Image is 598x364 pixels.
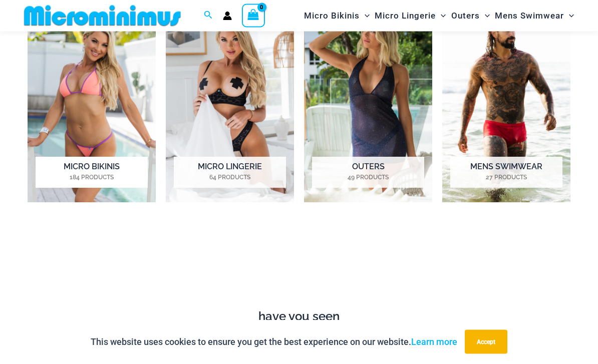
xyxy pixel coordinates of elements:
[480,3,490,29] span: Menu Toggle
[204,10,213,22] a: Search icon link
[451,3,480,29] span: Outers
[411,336,457,347] a: Learn more
[28,4,156,203] a: Visit product category Micro Bikinis
[20,5,185,27] img: MM SHOP LOGO FLAT
[304,4,432,203] img: Outers
[360,3,370,29] span: Menu Toggle
[304,4,432,203] a: Visit product category Outers
[174,157,286,188] h2: Micro Lingerie
[300,2,578,30] nav: Site Navigation
[375,3,436,29] span: Micro Lingerie
[304,3,360,29] span: Micro Bikinis
[495,3,564,29] span: Mens Swimwear
[436,3,446,29] span: Menu Toggle
[442,4,570,203] a: Visit product category Mens Swimwear
[372,3,448,29] a: Micro LingerieMenu ToggleMenu Toggle
[28,229,570,304] iframe: TrustedSite Certified
[36,157,148,188] h2: Micro Bikinis
[312,173,424,182] mark: 49 Products
[449,3,492,29] a: OutersMenu ToggleMenu Toggle
[166,4,294,203] a: Visit product category Micro Lingerie
[28,4,156,203] img: Micro Bikinis
[564,3,574,29] span: Menu Toggle
[223,12,232,21] a: Account icon link
[312,157,424,188] h2: Outers
[492,3,576,29] a: Mens SwimwearMenu ToggleMenu Toggle
[465,330,507,354] button: Accept
[450,173,562,182] mark: 27 Products
[302,3,372,29] a: Micro BikinisMenu ToggleMenu Toggle
[91,334,457,349] p: This website uses cookies to ensure you get the best experience on our website.
[36,173,148,182] mark: 184 Products
[242,4,265,27] a: View Shopping Cart, empty
[20,310,578,324] h4: have you seen
[450,157,562,188] h2: Mens Swimwear
[166,4,294,203] img: Micro Lingerie
[442,4,570,203] img: Mens Swimwear
[174,173,286,182] mark: 64 Products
